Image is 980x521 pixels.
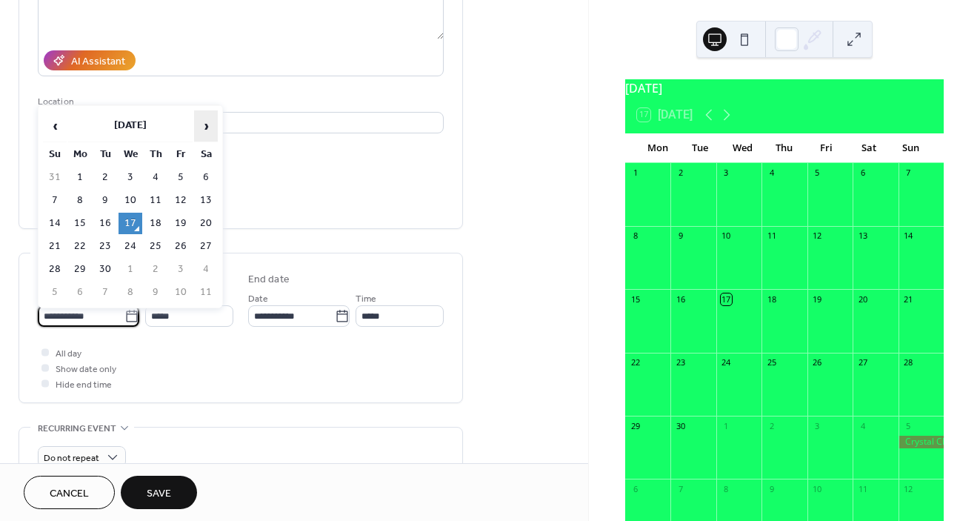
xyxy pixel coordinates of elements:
[194,236,218,257] td: 27
[766,357,777,368] div: 25
[68,144,92,165] th: Mo
[93,190,117,211] td: 9
[71,54,125,70] div: AI Assistant
[43,259,67,280] td: 28
[721,167,732,179] div: 3
[68,213,92,234] td: 15
[721,483,732,494] div: 8
[675,483,686,494] div: 7
[68,167,92,188] td: 1
[675,167,686,179] div: 2
[144,167,167,188] td: 4
[248,272,290,288] div: End date
[169,213,193,234] td: 19
[630,357,641,368] div: 22
[119,236,142,257] td: 24
[766,167,777,179] div: 4
[766,230,777,242] div: 11
[903,167,914,179] div: 7
[675,420,686,431] div: 30
[766,483,777,494] div: 9
[38,94,441,110] div: Location
[857,357,868,368] div: 27
[812,293,823,305] div: 19
[766,293,777,305] div: 18
[68,190,92,211] td: 8
[144,213,167,234] td: 18
[56,377,112,393] span: Hide end time
[43,213,67,234] td: 14
[93,167,117,188] td: 2
[56,362,116,377] span: Show date only
[24,476,115,509] button: Cancel
[721,230,732,242] div: 10
[675,293,686,305] div: 16
[903,293,914,305] div: 21
[675,357,686,368] div: 23
[169,144,193,165] th: Fr
[847,133,890,163] div: Sat
[68,110,193,142] th: [DATE]
[144,259,167,280] td: 2
[903,230,914,242] div: 14
[903,483,914,494] div: 12
[119,259,142,280] td: 1
[630,420,641,431] div: 29
[194,144,218,165] th: Sa
[44,50,136,70] button: AI Assistant
[44,450,99,467] span: Do not repeat
[248,291,268,307] span: Date
[43,167,67,188] td: 31
[93,236,117,257] td: 23
[637,133,679,163] div: Mon
[857,293,868,305] div: 20
[675,230,686,242] div: 9
[144,282,167,303] td: 9
[903,420,914,431] div: 5
[356,291,376,307] span: Time
[812,357,823,368] div: 26
[194,190,218,211] td: 13
[195,111,217,141] span: ›
[721,293,732,305] div: 17
[147,486,171,502] span: Save
[144,144,167,165] th: Th
[169,236,193,257] td: 26
[43,236,67,257] td: 21
[93,259,117,280] td: 30
[119,282,142,303] td: 8
[766,420,777,431] div: 2
[50,486,89,502] span: Cancel
[68,236,92,257] td: 22
[169,259,193,280] td: 3
[721,357,732,368] div: 24
[857,230,868,242] div: 13
[812,230,823,242] div: 12
[630,483,641,494] div: 6
[630,230,641,242] div: 8
[679,133,721,163] div: Tue
[44,111,66,141] span: ‹
[194,259,218,280] td: 4
[194,282,218,303] td: 11
[56,346,81,362] span: All day
[763,133,805,163] div: Thu
[812,420,823,431] div: 3
[38,421,116,437] span: Recurring event
[119,213,142,234] td: 17
[721,133,764,163] div: Wed
[899,436,944,448] div: Crystal Classic 2025
[144,190,167,211] td: 11
[625,79,944,97] div: [DATE]
[93,282,117,303] td: 7
[68,282,92,303] td: 6
[903,357,914,368] div: 28
[194,213,218,234] td: 20
[890,133,932,163] div: Sun
[43,144,67,165] th: Su
[857,483,868,494] div: 11
[93,213,117,234] td: 16
[43,282,67,303] td: 5
[812,167,823,179] div: 5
